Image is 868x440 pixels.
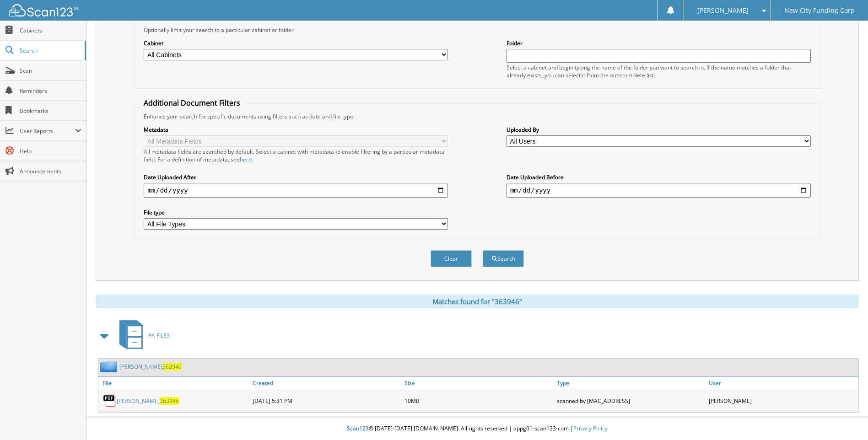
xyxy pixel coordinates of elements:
span: Help [20,147,81,155]
span: Cabinets [20,27,81,34]
div: Optionally limit your search to a particular cabinet or folder [139,26,815,34]
label: Metadata [144,126,448,134]
img: PDF.png [103,394,117,408]
a: Privacy Policy [573,424,608,432]
div: scanned by [MAC_ADDRESS] [555,392,706,410]
a: [PERSON_NAME]363946 [117,397,179,405]
span: New City Funding Corp [784,8,855,13]
div: Enhance your search for specific documents using filters such as date and file type. [139,113,815,120]
div: 10MB [402,392,554,410]
span: Scan123 [347,424,369,432]
span: PA FILES [148,332,170,339]
label: Date Uploaded Before [507,173,811,181]
div: © [DATE]-[DATE] [DOMAIN_NAME]. All rights reserved | appg01-scan123-com | [86,418,868,440]
button: Search [483,250,524,267]
a: [PERSON_NAME]363946 [119,363,182,370]
span: Bookmarks [20,107,81,115]
a: File [98,377,250,389]
img: folder2.png [100,361,119,372]
input: end [507,183,811,198]
img: scan123-logo-white.svg [9,4,78,16]
a: Size [402,377,554,389]
span: Announcements [20,167,81,175]
label: File type [144,209,448,216]
span: Search [20,47,80,54]
a: User [706,377,858,389]
legend: Additional Document Filters [139,98,245,108]
span: [PERSON_NAME] [697,8,749,13]
label: Date Uploaded After [144,173,448,181]
span: 363946 [160,397,179,405]
div: [PERSON_NAME] [706,392,858,410]
iframe: Chat Widget [822,396,868,440]
label: Cabinet [144,39,448,47]
label: Uploaded By [507,126,811,134]
span: Scan [20,67,81,75]
label: Folder [507,39,811,47]
div: Matches found for "363946" [96,295,859,308]
div: All metadata fields are searched by default. Select a cabinet with metadata to enable filtering b... [144,148,448,163]
input: start [144,183,448,198]
a: Type [555,377,706,389]
a: Created [250,377,402,389]
button: Clear [431,250,472,267]
a: PA FILES [114,317,170,354]
span: 363946 [162,363,182,370]
div: [DATE] 5:31 PM [250,392,402,410]
div: Select a cabinet and begin typing the name of the folder you want to search in. If the name match... [507,64,811,79]
span: Reminders [20,87,81,95]
a: here [240,156,252,163]
span: User Reports [20,127,75,135]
